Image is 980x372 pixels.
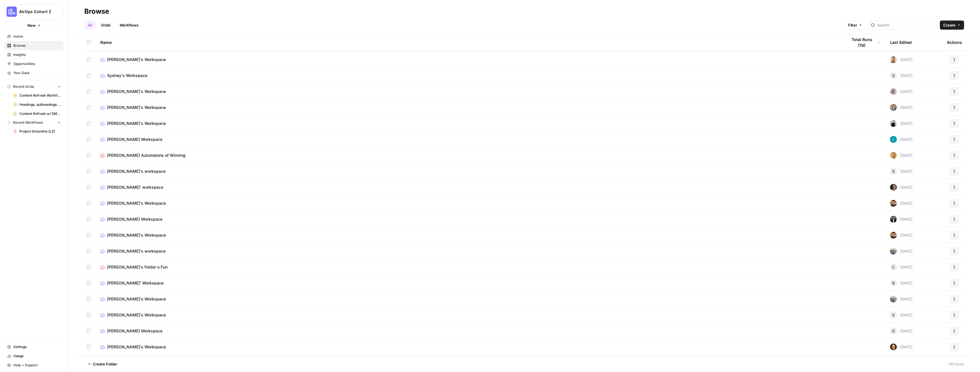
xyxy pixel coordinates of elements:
span: New [27,23,36,28]
a: [PERSON_NAME]'s Workspace [100,344,838,350]
a: [PERSON_NAME]'s Folder o Fun [100,264,838,270]
span: Usage [13,353,61,359]
button: Workspace: AirOps Cohort 2 [5,5,64,19]
button: Recent Grids [5,82,64,91]
span: [PERSON_NAME] Automatons of Winning [107,153,185,158]
span: [PERSON_NAME]'s Workspace [107,57,166,62]
a: Workflows [116,21,142,30]
span: Recent Workflows [13,120,43,125]
div: [DATE] [890,168,912,175]
a: Insights [5,50,64,59]
a: [PERSON_NAME]'s Workspace [100,312,838,318]
a: [PERSON_NAME]'s Workspace [100,232,838,238]
div: [DATE] [890,216,912,223]
span: Filter [848,22,857,28]
span: [PERSON_NAME]' workspace [107,184,163,190]
span: Opportunities [13,61,61,66]
a: Project Greenline (LZ) [11,127,64,136]
img: ggqkytmprpadj6gr8422u7b6ymfp [890,56,897,63]
span: AirOps Cohort 2 [19,9,54,15]
div: [DATE] [890,264,912,271]
span: Insights [13,52,61,57]
div: [DATE] [890,248,912,255]
div: Browse [84,7,109,16]
a: Content Refresh Workflow [11,91,64,100]
img: AirOps Cohort 2 Logo [7,7,17,17]
span: [PERSON_NAME]'s Workspace [107,105,166,110]
span: [PERSON_NAME]'s Workspace [107,89,166,94]
span: [PERSON_NAME]'s Folder o Fun [107,264,168,270]
a: Home [5,32,64,41]
div: Name [100,34,838,50]
a: [PERSON_NAME]'s workspace [100,248,838,254]
span: Headings, subheadings & related KWs - [PERSON_NAME] [19,102,61,107]
span: Project Greenline (LZ) [19,129,61,134]
a: [PERSON_NAME] Workspace [100,328,838,334]
span: [PERSON_NAME]' Workspace [107,280,164,286]
span: Home [13,34,61,39]
span: [PERSON_NAME]'s Workspace [107,232,166,238]
img: rzyuksnmva7rad5cmpd7k6b2ndco [890,120,897,127]
button: Create [940,21,964,30]
div: 118 Items [948,361,964,367]
span: [PERSON_NAME] Workspace [107,328,162,334]
span: [PERSON_NAME]'s Workspace [107,121,166,126]
div: [DATE] [890,328,912,334]
span: Browse [13,43,61,48]
span: Help + Support [13,363,61,368]
a: [PERSON_NAME]' Workspace [100,280,838,286]
div: [DATE] [890,88,912,95]
img: a3m8ukwwqy06crpq9wigr246ip90 [890,104,897,111]
span: Your Data [13,70,61,76]
a: Headings, subheadings & related KWs - [PERSON_NAME] [11,100,64,109]
a: [PERSON_NAME]'s Workspace [100,105,838,110]
a: Sydney's Workspace [100,73,838,78]
button: New [5,21,64,30]
div: [DATE] [890,152,912,159]
span: S [892,312,895,318]
div: [DATE] [890,184,912,191]
a: [PERSON_NAME] Workspace [100,137,838,142]
img: j9qb2ccshb41yxhj1huxr8tzk937 [890,136,897,143]
span: C [892,264,895,270]
span: S [892,73,895,78]
a: [PERSON_NAME]' workspace [100,184,838,190]
span: Sydney's Workspace [107,73,147,78]
a: Settings [5,342,64,351]
div: [DATE] [890,280,912,286]
a: Your Data [5,68,64,78]
a: Usage [5,351,64,361]
span: [PERSON_NAME]'s Workspace [107,200,166,206]
span: Recent Grids [13,84,34,89]
div: [DATE] [890,136,912,143]
div: Last Edited [890,34,912,50]
div: [DATE] [890,232,912,239]
div: [DATE] [890,104,912,111]
div: Total Runs (7d) [847,34,881,50]
div: Actions [947,34,962,50]
div: [DATE] [890,56,912,63]
button: Filter [844,21,866,30]
span: [PERSON_NAME]'s workspace [107,168,166,174]
button: Recent Workflows [5,118,64,127]
span: S [892,168,895,174]
span: [PERSON_NAME]'s Workspace [107,344,166,350]
div: [DATE] [890,343,912,350]
span: [PERSON_NAME] Workspace [107,216,162,222]
div: [DATE] [890,312,912,318]
a: Grids [98,21,114,30]
button: Help + Support [5,361,64,370]
img: 36rz0nf6lyfqsoxlb67712aiq2cf [890,232,897,239]
a: Opportunities [5,59,64,68]
img: agqtm212c27aeosmjiqx3wzecrl1 [890,216,897,223]
div: [DATE] [890,296,912,302]
span: [PERSON_NAME] Workspace [107,137,162,142]
span: [PERSON_NAME]'s workspace [107,248,166,254]
img: 75qonnoumdsaaghxm7olv8a2cxbb [890,248,897,255]
a: [PERSON_NAME] Workspace [100,216,838,222]
img: n47b5qplral73fmc5xoccotgnnum [890,184,897,191]
button: Create Folder [84,359,121,369]
img: iy6wvd05dco5wzobjx9d57asjt3h [890,152,897,159]
span: D [892,328,895,334]
a: [PERSON_NAME]'s Workspace [100,89,838,94]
